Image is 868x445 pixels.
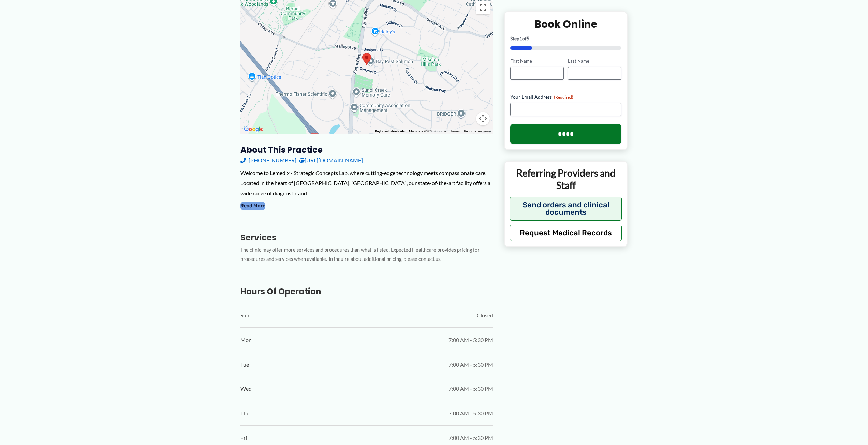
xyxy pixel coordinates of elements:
[242,125,265,134] a: Open this area in Google Maps (opens a new window)
[240,246,493,264] p: The clinic may offer more services and procedures than what is listed. Expected Healthcare provid...
[240,408,250,418] span: Thu
[477,310,493,321] span: Closed
[510,196,622,220] button: Send orders and clinical documents
[240,286,493,297] h3: Hours of Operation
[448,359,493,370] span: 7:00 AM - 5:30 PM
[510,36,622,41] p: Step of
[240,310,249,321] span: Sun
[448,335,493,345] span: 7:00 AM - 5:30 PM
[240,359,249,370] span: Tue
[299,155,363,165] a: [URL][DOMAIN_NAME]
[568,58,621,64] label: Last Name
[450,129,460,133] a: Terms (opens in new tab)
[240,232,493,243] h3: Services
[240,145,493,155] h3: About this practice
[240,384,252,394] span: Wed
[510,224,622,241] button: Request Medical Records
[510,17,622,30] h2: Book Online
[519,35,522,41] span: 1
[448,384,493,394] span: 7:00 AM - 5:30 PM
[527,35,529,41] span: 5
[375,129,405,134] button: Keyboard shortcuts
[448,408,493,418] span: 7:00 AM - 5:30 PM
[476,1,490,14] button: Toggle fullscreen view
[240,168,493,198] div: Welcome to Lemedix - Strategic Concepts Lab, where cutting-edge technology meets compassionate ca...
[448,433,493,443] span: 7:00 AM - 5:30 PM
[510,167,622,192] p: Referring Providers and Staff
[554,94,573,100] span: (Required)
[464,129,491,133] a: Report a map error
[242,125,265,134] img: Google
[476,112,490,125] button: Map camera controls
[409,129,446,133] span: Map data ©2025 Google
[240,202,265,210] button: Read More
[240,155,296,165] a: [PHONE_NUMBER]
[240,433,247,443] span: Fri
[510,58,564,64] label: First Name
[240,335,252,345] span: Mon
[510,93,622,100] label: Your Email Address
